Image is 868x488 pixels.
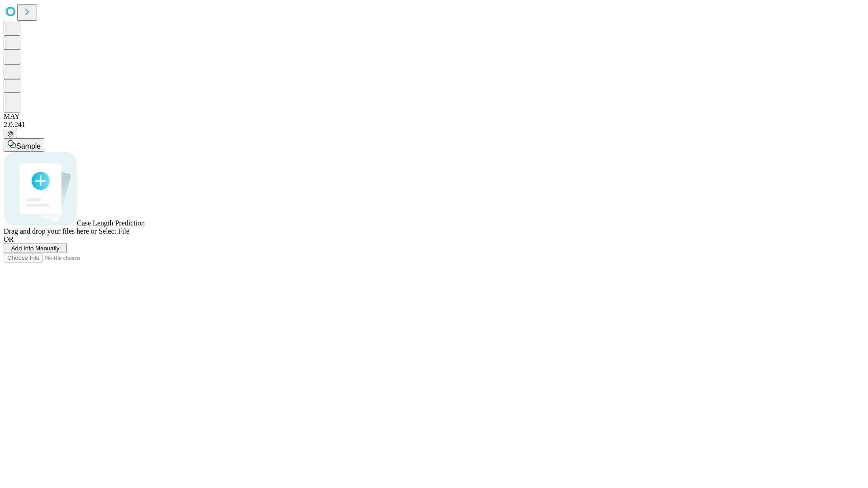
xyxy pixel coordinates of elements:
span: Sample [16,142,41,150]
span: Drag and drop your files here or [4,227,97,235]
span: Add Info Manually [11,245,60,252]
div: 2.0.241 [4,121,864,129]
button: Add Info Manually [4,244,67,253]
span: OR [4,235,14,243]
div: MAY [4,113,864,121]
span: @ [7,130,14,137]
span: Select File [99,227,129,235]
span: Case Length Prediction [77,219,145,227]
button: @ [4,129,17,138]
button: Sample [4,138,44,152]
